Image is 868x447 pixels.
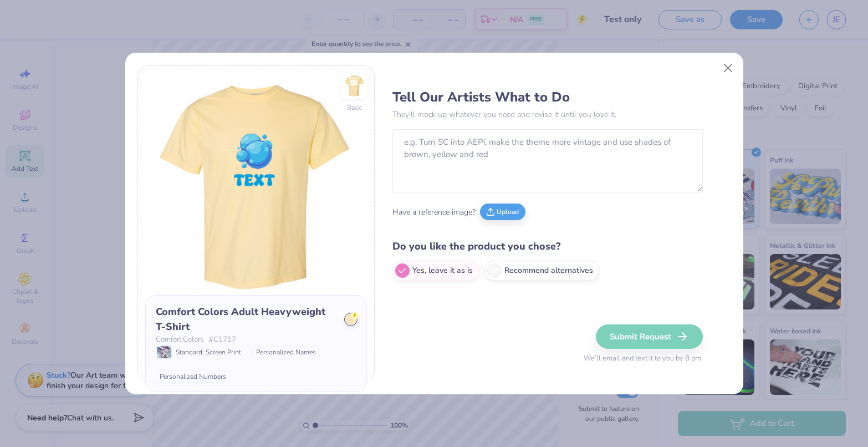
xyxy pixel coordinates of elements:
[584,353,703,364] span: We’ll email and text it to you by 8 pm.
[252,346,320,358] div: Personalized Names
[392,238,703,255] h4: Do you like the product you chose?
[156,304,336,334] div: Comfort Colors Adult Heavyweight T-Shirt
[392,109,703,120] p: They’ll mock up whatever you need and revise it until you love it.
[484,261,599,281] label: Recommend alternatives
[717,58,738,79] button: Close
[347,103,361,113] div: Back
[156,334,203,346] span: Comfort Colors
[209,334,236,346] span: # C1717
[480,204,525,220] button: Upload
[176,347,241,357] span: Standard: Screen Print
[392,206,476,218] span: Have a reference image?
[392,89,703,105] h3: Tell Our Artists What to Do
[145,73,367,295] img: Front
[392,261,479,281] label: Yes, leave it as is
[156,370,230,383] div: Personalized Numbers
[157,346,171,358] img: Standard: Screen Print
